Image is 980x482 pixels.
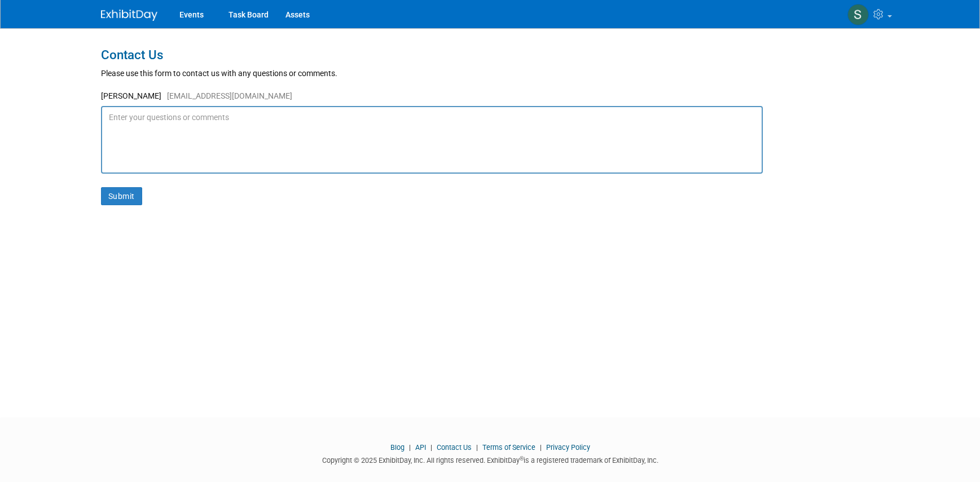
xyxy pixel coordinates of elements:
[473,443,481,452] span: |
[161,91,292,100] span: [EMAIL_ADDRESS][DOMAIN_NAME]
[101,48,880,62] h1: Contact Us
[520,456,524,462] sup: ®
[101,90,880,106] div: [PERSON_NAME]
[101,187,142,205] button: Submit
[437,443,472,452] a: Contact Us
[428,443,435,452] span: |
[415,443,426,452] a: API
[537,443,544,452] span: |
[482,443,535,452] a: Terms of Service
[546,443,590,452] a: Privacy Policy
[101,10,157,21] img: ExhibitDay
[101,68,880,79] div: Please use this form to contact us with any questions or comments.
[390,443,405,452] a: Blog
[406,443,414,452] span: |
[847,4,869,25] img: Stephanie Hood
